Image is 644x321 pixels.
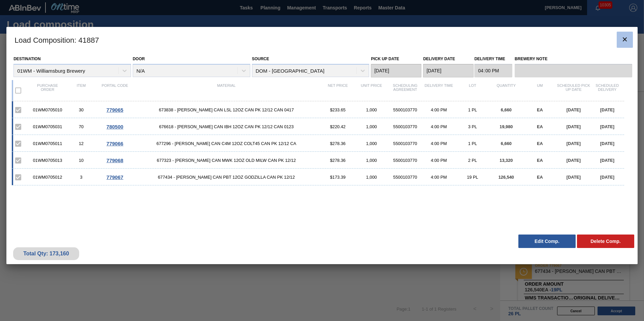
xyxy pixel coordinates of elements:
span: EA [537,124,543,129]
div: 4:00 PM [422,124,456,129]
input: mm/dd/yyyy [371,64,421,77]
div: 70 [64,124,98,129]
h3: Load Composition : 41887 [6,27,638,52]
div: 1,000 [355,107,388,112]
div: Scheduled Delivery [590,83,624,98]
label: Delivery Time [474,54,512,64]
div: 12 [64,141,98,146]
span: 779068 [106,157,123,163]
div: 1,000 [355,141,388,146]
div: Scheduled Pick up Date [557,83,590,98]
label: Door [133,57,145,61]
span: [DATE] [567,124,581,129]
button: Delete Comp. [577,235,634,248]
div: 2 PL [456,158,489,163]
span: EA [537,158,543,163]
div: 5500103770 [388,175,422,180]
span: [DATE] [600,124,614,129]
div: $278.36 [321,141,355,146]
div: Total Qty: 173,160 [18,251,74,257]
span: 6,660 [501,107,512,112]
div: Unit Price [355,83,388,98]
div: 01WM0705011 [31,141,64,146]
div: Go to Order [98,124,132,130]
div: Go to Order [98,157,132,163]
span: 779067 [106,174,123,180]
div: UM [523,83,557,98]
span: [DATE] [567,158,581,163]
div: Go to Order [98,107,132,113]
div: 3 [64,175,98,180]
div: 1,000 [355,175,388,180]
div: 1 PL [456,141,489,146]
span: 19,980 [500,124,513,129]
div: 1,000 [355,124,388,129]
div: 1 PL [456,107,489,112]
span: [DATE] [600,107,614,112]
div: $220.42 [321,124,355,129]
div: 1,000 [355,158,388,163]
span: [DATE] [600,175,614,180]
div: Purchase order [31,83,64,98]
div: 19 PL [456,175,489,180]
input: mm/dd/yyyy [423,64,474,77]
div: 01WM0705012 [31,175,64,180]
span: EA [537,107,543,112]
span: 780500 [106,124,123,130]
span: [DATE] [600,141,614,146]
span: EA [537,175,543,180]
div: 5500103770 [388,158,422,163]
span: 677296 - CARR CAN C4M 12OZ COLT45 CAN PK 12/12 CA [132,141,321,146]
div: $233.65 [321,107,355,112]
div: Quantity [489,83,523,98]
div: 5500103770 [388,124,422,129]
div: 4:00 PM [422,107,456,112]
span: 779066 [106,141,123,146]
span: 677434 - CARR CAN PBT 12OZ GODZILLA CAN PK 12/12 [132,175,321,180]
div: 01WM0705031 [31,124,64,129]
div: Net Price [321,83,355,98]
div: 4:00 PM [422,141,456,146]
div: 30 [64,107,98,112]
div: Item [64,83,98,98]
span: [DATE] [600,158,614,163]
div: Go to Order [98,174,132,180]
div: 5500103770 [388,141,422,146]
span: 677323 - CARR CAN MWK 12OZ OLD MILW CAN PK 12/12 [132,158,321,163]
span: [DATE] [567,107,581,112]
div: 10 [64,158,98,163]
div: Scheduling Agreement [388,83,422,98]
span: 13,320 [500,158,513,163]
div: 01WM0705013 [31,158,64,163]
span: [DATE] [567,141,581,146]
span: 779065 [106,107,123,113]
span: 6,660 [501,141,512,146]
div: 5500103770 [388,107,422,112]
span: [DATE] [567,175,581,180]
div: Material [132,83,321,98]
div: 3 PL [456,124,489,129]
label: Destination [13,57,40,61]
label: Source [252,57,269,61]
div: Delivery Time [422,83,456,98]
div: 01WM0705010 [31,107,64,112]
div: 4:00 PM [422,158,456,163]
div: 4:00 PM [422,175,456,180]
label: Brewery Note [515,54,632,64]
div: Go to Order [98,141,132,146]
div: $173.39 [321,175,355,180]
span: 673838 - CARR CAN LSL 12OZ CAN PK 12/12 CAN 0417 [132,107,321,112]
span: EA [537,141,543,146]
div: Lot [456,83,489,98]
span: 126,540 [498,175,514,180]
label: Pick up Date [371,57,399,61]
span: 676618 - CARR CAN IBH 12OZ CAN PK 12/12 CAN 0123 [132,124,321,129]
div: Portal code [98,83,132,98]
div: $278.36 [321,158,355,163]
label: Delivery Date [423,57,455,61]
button: Edit Comp. [518,235,576,248]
